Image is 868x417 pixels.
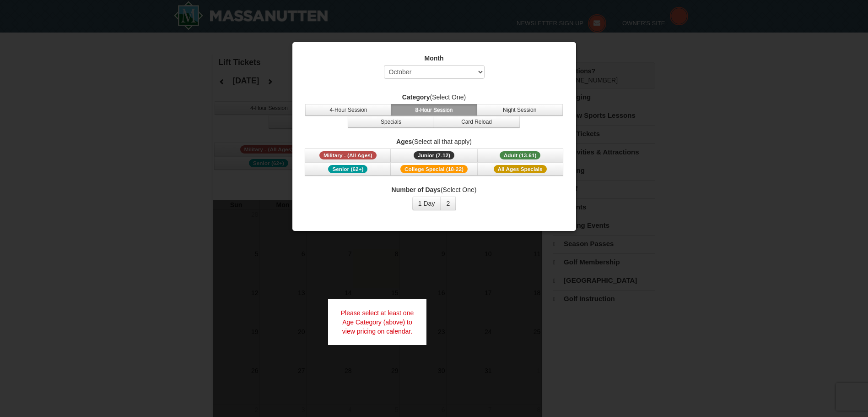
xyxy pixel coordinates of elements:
[400,165,468,173] span: College Special (18-22)
[328,165,367,173] span: Senior (62+)
[391,104,477,116] button: 8-Hour Session
[391,148,477,162] button: Junior (7-12)
[500,151,541,159] span: Adult (13-61)
[414,151,454,159] span: Junior (7-12)
[305,104,391,116] button: 4-Hour Session
[348,116,434,128] button: Specials
[494,165,547,173] span: All Ages Specials
[412,197,441,210] button: 1 Day
[477,162,563,176] button: All Ages Specials
[391,162,477,176] button: College Special (18-22)
[304,137,565,146] label: (Select all that apply)
[425,55,444,62] strong: Month
[305,162,391,176] button: Senior (62+)
[477,148,563,162] button: Adult (13-61)
[305,148,391,162] button: Military - (All Ages)
[477,104,563,116] button: Night Session
[319,151,377,159] span: Military - (All Ages)
[440,197,456,210] button: 2
[396,138,412,145] strong: Ages
[434,116,520,128] button: Card Reload
[304,185,565,194] label: (Select One)
[304,93,565,102] label: (Select One)
[392,186,441,193] strong: Number of Days
[328,299,427,345] div: Please select at least one Age Category (above) to view pricing on calendar.
[402,93,430,101] strong: Category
